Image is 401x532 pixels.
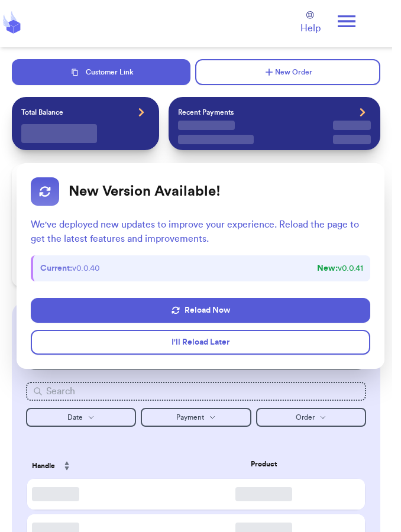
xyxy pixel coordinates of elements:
[31,330,370,355] button: I'll Reload Later
[317,264,338,273] strong: New:
[40,262,100,274] span: v 0.0.40
[31,218,370,246] p: We've deployed new updates to improve your experience. Reload the page to get the latest features...
[40,264,72,273] strong: Current:
[31,298,370,323] button: Reload Now
[69,183,221,200] h2: New Version Available!
[317,262,363,274] span: v 0.0.41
